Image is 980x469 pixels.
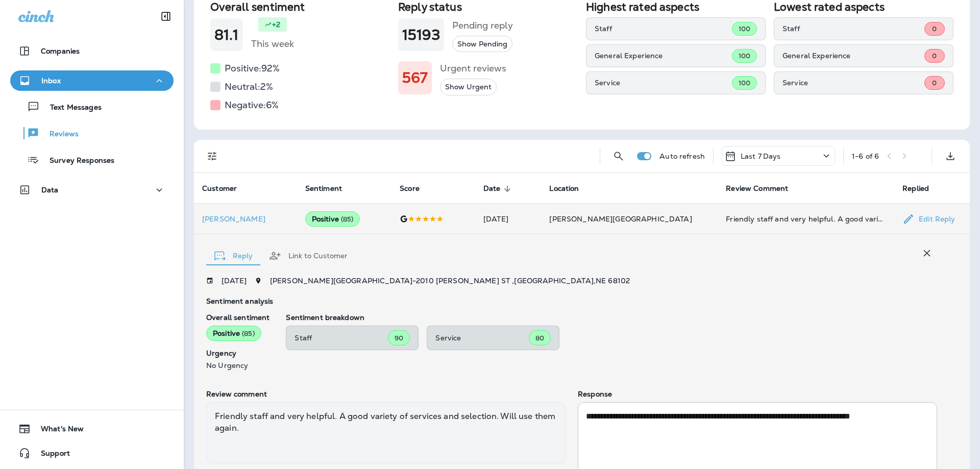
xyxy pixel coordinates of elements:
p: Sentiment breakdown [286,313,937,322]
span: Customer [202,184,250,193]
span: Location [549,184,579,193]
button: Export as CSV [940,146,961,166]
button: Text Messages [10,96,174,117]
p: Service [435,334,529,342]
div: Friendly staff and very helpful. A good variety of services and selection. Will use them again. [206,402,566,463]
button: Inbox [10,70,174,91]
span: 100 [739,52,750,60]
button: Show Pending [452,36,512,53]
p: Auto refresh [659,152,705,160]
span: ( 85 ) [341,215,354,224]
span: [PERSON_NAME][GEOGRAPHIC_DATA] - 2010 [PERSON_NAME] ST , [GEOGRAPHIC_DATA] , NE 68102 [270,276,630,285]
p: Text Messages [40,103,102,113]
h5: Pending reply [452,17,513,34]
span: Sentiment [305,184,355,193]
p: Review comment [206,390,566,398]
p: [DATE] [222,277,247,285]
span: 80 [535,334,544,342]
p: General Experience [595,52,732,60]
button: Survey Responses [10,149,174,170]
span: 0 [932,79,937,87]
button: Reviews [10,122,174,144]
h2: Lowest rated aspects [774,1,953,13]
h5: Positive: 92 % [225,60,280,77]
button: Collapse Sidebar [152,6,180,27]
p: Sentiment analysis [206,297,937,305]
td: [DATE] [475,204,541,234]
p: Service [782,79,924,87]
span: 100 [739,24,750,33]
span: 0 [932,52,937,60]
span: What's New [31,425,84,437]
h5: Neutral: 2 % [225,79,273,95]
button: Companies [10,41,174,61]
div: Friendly staff and very helpful. A good variety of services and selection. Will use them again. [726,214,886,224]
h1: 81.1 [214,27,239,43]
p: Response [578,390,937,398]
span: Sentiment [305,184,342,193]
h2: Highest rated aspects [586,1,766,13]
p: General Experience [782,52,924,60]
span: Replied [902,184,942,193]
p: Inbox [41,77,61,85]
span: Date [483,184,501,193]
h5: Urgent reviews [440,60,506,77]
span: Support [31,449,70,461]
button: Show Urgent [440,79,497,95]
p: No Urgency [206,361,269,369]
span: 100 [739,79,750,87]
span: Customer [202,184,237,193]
div: Positive [206,326,261,341]
span: Score [400,184,433,193]
span: Location [549,184,592,193]
button: What's New [10,418,174,439]
p: Urgency [206,349,269,357]
p: Last 7 Days [741,152,781,160]
p: [PERSON_NAME] [202,215,289,223]
button: Search Reviews [608,146,629,166]
p: Edit Reply [915,215,955,223]
span: Date [483,184,514,193]
h5: This week [251,36,294,52]
span: 0 [932,24,937,33]
span: [PERSON_NAME][GEOGRAPHIC_DATA] [549,214,692,224]
span: Score [400,184,420,193]
span: 90 [395,334,403,342]
p: Survey Responses [39,156,114,166]
span: Review Comment [726,184,801,193]
button: Filters [202,146,223,166]
button: Reply [206,237,261,274]
button: Link to Customer [261,237,356,274]
h1: 15193 [402,27,440,43]
p: Staff [782,24,924,33]
div: Click to view Customer Drawer [202,215,289,223]
span: Review Comment [726,184,788,193]
button: Data [10,180,174,200]
p: Data [41,186,59,194]
button: Support [10,443,174,463]
p: Staff [295,334,388,342]
span: ( 85 ) [242,329,255,338]
p: Reviews [39,130,79,139]
h5: Negative: 6 % [225,97,279,113]
h1: 567 [402,69,428,86]
p: Overall sentiment [206,313,269,322]
div: Positive [305,211,360,227]
p: Staff [595,24,732,33]
p: +2 [272,19,280,30]
h2: Overall sentiment [210,1,390,13]
span: Replied [902,184,929,193]
p: Companies [41,47,80,55]
p: Service [595,79,732,87]
div: 1 - 6 of 6 [852,152,879,160]
h2: Reply status [398,1,578,13]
